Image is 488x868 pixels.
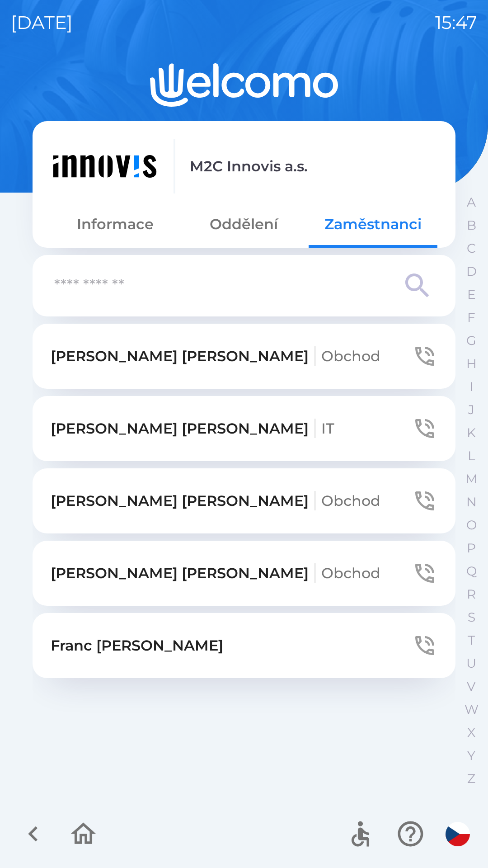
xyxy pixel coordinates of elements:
[309,208,437,241] button: Zaměstnanci
[321,420,334,437] span: IT
[33,541,455,606] button: [PERSON_NAME] [PERSON_NAME]Obchod
[51,208,179,241] button: Informace
[435,9,477,36] p: 15:47
[33,324,455,389] button: [PERSON_NAME] [PERSON_NAME]Obchod
[446,822,470,846] img: cs flag
[33,63,455,107] img: Logo
[190,156,308,177] p: M2C Innovis a.s.
[33,396,455,461] button: [PERSON_NAME] [PERSON_NAME]IT
[321,492,380,509] span: Obchod
[33,468,455,533] button: [PERSON_NAME] [PERSON_NAME]Obchod
[11,9,73,36] p: [DATE]
[51,139,159,193] img: c42423d4-3517-4601-b1c4-80ea61f5d08a.png
[321,564,380,582] span: Obchod
[51,345,380,367] p: [PERSON_NAME] [PERSON_NAME]
[51,490,380,512] p: [PERSON_NAME] [PERSON_NAME]
[51,635,223,656] p: Franc [PERSON_NAME]
[179,208,308,241] button: Oddělení
[321,347,380,365] span: Obchod
[51,562,380,584] p: [PERSON_NAME] [PERSON_NAME]
[51,418,334,439] p: [PERSON_NAME] [PERSON_NAME]
[33,613,455,678] button: Franc [PERSON_NAME]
